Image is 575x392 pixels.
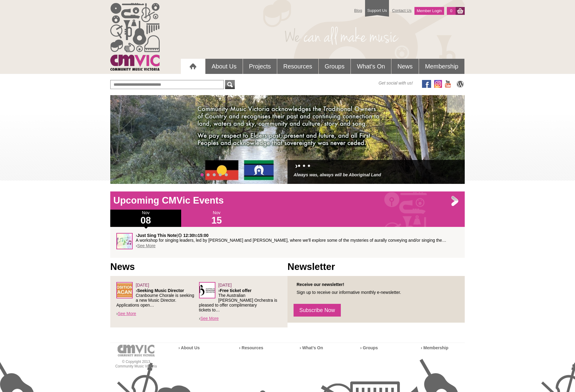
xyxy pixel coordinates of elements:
img: cmvic-logo-footer.png [118,345,155,357]
div: Nov [110,210,181,227]
p: Sign up to receive our informative monthly e-newsletter. [294,290,459,295]
a: See More [118,311,136,316]
p: › Cranbourne Chorale is seeking a new Music Director. Applications open… [116,288,199,307]
a: Projects [243,59,277,74]
a: 0 [447,7,456,15]
a: Member Login [414,7,444,15]
a: • • • [298,161,311,170]
a: News [391,59,419,74]
a: Blog [351,5,365,16]
a: See More [200,316,219,321]
img: CMVic Blog [456,80,465,88]
a: › About Us [178,345,200,350]
span: [DATE] [136,283,149,287]
strong: Receive our newsletter! [297,282,344,287]
strong: 12:30 [183,233,194,238]
img: Australian_Brandenburg_Orchestra.png [199,282,215,298]
strong: Free ticket offer [220,288,251,293]
div: Nov [181,210,252,227]
div: › [199,282,282,321]
a: Subscribe Now [294,304,341,317]
h2: › [294,163,459,172]
div: › [116,282,199,317]
h1: Newsletter [287,261,465,273]
img: cmvic_logo.png [110,3,160,71]
a: Resources [277,59,318,74]
h1: 15 [181,216,252,225]
a: About Us [205,59,242,74]
a: What's On [351,59,391,74]
h1: News [110,261,287,273]
a: › Membership [421,345,448,350]
a: Always was, always will be Aboriginal Land [294,172,381,177]
h1: 08 [110,216,181,225]
div: › [116,233,459,252]
a: › Resources [239,345,263,350]
strong: Just Sing This Note [137,233,177,238]
span: [DATE] [218,283,232,287]
a: › Groups [360,345,378,350]
p: › The Australian [PERSON_NAME] Orchestra is pleased to offer complimentary tickets to… [199,288,282,312]
a: See More [137,243,156,248]
a: Groups [319,59,351,74]
strong: 15:00 [198,233,208,238]
h1: Upcoming CMVic Events [110,194,465,207]
a: Membership [419,59,464,74]
a: Contact Us [389,5,414,16]
p: › | to A workshop for singing leaders, led by [PERSON_NAME] and [PERSON_NAME], where we'll explor... [136,233,459,243]
img: POSITION_vacant.jpg [116,282,133,298]
a: › What’s On [300,345,323,350]
p: © Copyright 2013 Community Music Victoria [110,360,162,369]
strong: Seeking Music Director [137,288,184,293]
img: icon-instagram.png [434,80,442,88]
img: Rainbow-notes.jpg [116,233,133,249]
span: Get social with us! [378,80,413,86]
